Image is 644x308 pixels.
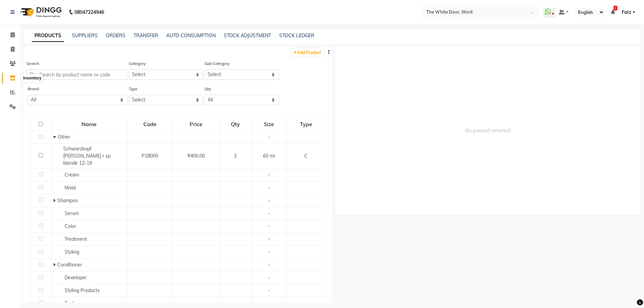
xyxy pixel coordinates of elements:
[263,153,275,159] span: 60 ml
[129,86,138,92] label: Type
[53,197,57,204] span: Expand Row
[21,74,43,82] div: Inventory
[52,118,127,130] div: Name
[26,61,39,67] label: Search
[268,262,270,268] span: -
[58,134,70,140] span: Other
[205,86,211,92] label: Qty
[72,32,98,39] a: SUPPLIERS
[611,9,615,15] a: 2
[65,236,87,242] span: Treatment
[268,275,270,281] span: -
[187,153,205,159] span: ₹400.00
[268,249,270,255] span: -
[622,9,631,16] span: Faiz
[268,287,270,293] span: -
[166,32,216,39] a: AUTO CONSUMPTION
[268,300,270,306] span: -
[134,32,158,39] a: TRANSFER
[268,185,270,191] span: -
[287,118,325,130] div: Type
[220,118,251,130] div: Qty
[224,32,271,39] a: STOCK ADJUSTMENT
[65,185,76,191] span: Mask
[304,153,308,159] span: C
[234,153,237,159] span: 2
[17,3,64,22] img: logo
[268,223,270,229] span: -
[279,32,314,39] a: STOCK LEDGER
[268,210,270,216] span: -
[106,32,125,39] a: ORDERS
[268,236,270,242] span: -
[63,146,111,166] span: Schwarzkopf [PERSON_NAME] r sp blonde 12-19
[65,287,100,293] span: Styling Products
[57,262,82,268] span: Conditioner
[53,262,57,268] span: Expand Row
[65,223,76,229] span: Color
[65,249,79,255] span: Styling
[65,172,79,178] span: Cream
[335,46,641,215] span: No product selected
[26,69,127,80] input: Search by product name or code
[65,275,87,281] span: Developer
[74,3,104,22] b: 08047224946
[252,118,286,130] div: Size
[65,300,76,306] span: Tools
[65,210,79,216] span: Serum
[142,153,158,159] span: P18000
[32,30,64,42] a: PRODUCTS
[268,197,270,204] span: -
[53,134,58,140] span: Collapse Row
[268,134,270,140] span: -
[614,6,617,10] span: 2
[268,172,270,178] span: -
[292,48,323,56] a: Add Product
[57,197,78,204] span: Shampoo
[205,61,230,67] label: Sub Category
[173,118,219,130] div: Price
[129,61,146,67] label: Category
[28,86,39,92] label: Brand
[128,118,172,130] div: Code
